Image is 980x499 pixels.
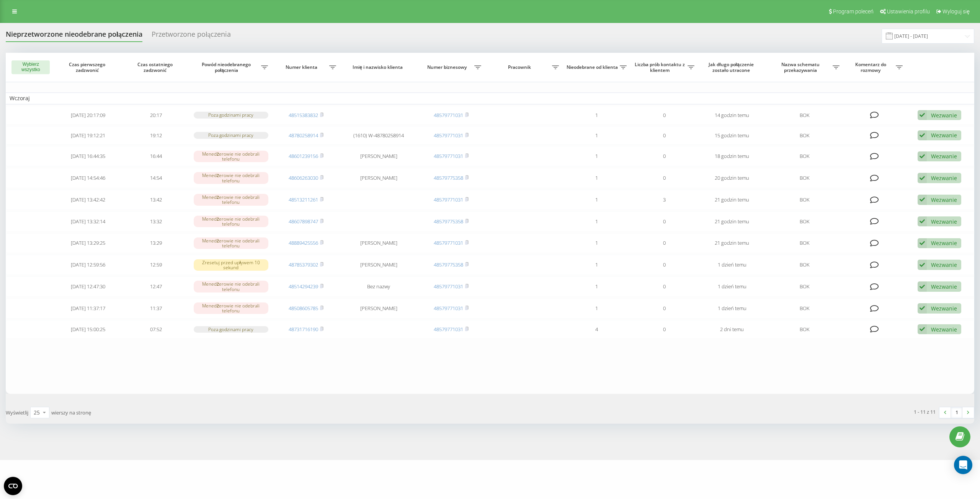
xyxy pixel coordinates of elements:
[194,302,268,314] div: Menedżerowie nie odebrali telefonu
[931,174,957,182] div: Wezwanie
[766,190,843,210] td: BOK
[129,62,183,73] span: Czas ostatniego zadzwonić
[122,146,190,166] td: 16:44
[289,218,318,225] a: 48607898747
[122,298,190,319] td: 11:37
[698,106,766,125] td: 14 godzin temu
[563,168,630,188] td: 1
[766,276,843,297] td: BOK
[194,132,268,138] div: Poza godzinami pracy
[630,320,698,339] td: 0
[289,153,318,159] a: 48601239156
[34,409,40,416] div: 25
[6,93,974,104] td: Wczoraj
[122,255,190,275] td: 12:59
[770,62,833,73] span: Nazwa schematu przekazywania
[563,211,630,232] td: 1
[4,477,22,495] button: Open CMP widget
[434,261,463,268] a: 48579775358
[122,233,190,254] td: 13:29
[931,305,957,312] div: Wezwanie
[54,298,122,319] td: [DATE] 11:37:17
[289,326,318,333] a: 48731716190
[630,126,698,145] td: 0
[434,132,463,139] a: 48579771031
[54,233,122,254] td: [DATE] 13:29:25
[54,190,122,210] td: [DATE] 13:42:42
[122,211,190,232] td: 13:32
[11,60,50,74] button: Wybierz wszystko
[434,326,463,333] a: 48579771031
[630,298,698,319] td: 0
[951,407,962,418] a: 1
[276,64,329,70] span: Numer klienta
[931,239,957,247] div: Wezwanie
[54,320,122,339] td: [DATE] 15:00:25
[194,112,268,118] div: Poza godzinami pracy
[340,276,417,297] td: Bez nazwy
[194,172,268,184] div: Menedżerowie nie odebrali telefonu
[931,261,957,268] div: Wezwanie
[698,211,766,232] td: 21 godzin temu
[567,64,620,70] span: Nieodebrane od klienta
[122,276,190,297] td: 12:47
[434,153,463,159] a: 48579771031
[766,168,843,188] td: BOK
[630,276,698,297] td: 0
[54,146,122,166] td: [DATE] 16:44:35
[421,64,474,70] span: Numer biznesowy
[630,255,698,275] td: 0
[931,112,957,119] div: Wezwanie
[54,126,122,145] td: [DATE] 19:12:21
[289,196,318,203] a: 48513211261
[194,326,268,333] div: Poza godzinami pracy
[698,126,766,145] td: 15 godzin temu
[54,211,122,232] td: [DATE] 13:32:14
[698,298,766,319] td: 1 dzień temu
[563,233,630,254] td: 1
[630,106,698,125] td: 0
[434,305,463,312] a: 48579771031
[766,146,843,166] td: BOK
[847,62,895,73] span: Komentarz do rozmowy
[931,196,957,203] div: Wezwanie
[434,283,463,290] a: 48579771031
[122,320,190,339] td: 07:52
[914,408,936,416] div: 1 - 11 z 11
[434,239,463,246] a: 48579771031
[563,320,630,339] td: 4
[698,255,766,275] td: 1 dzień temu
[563,255,630,275] td: 1
[289,112,318,119] a: 48515383832
[563,126,630,145] td: 1
[489,64,552,70] span: Pracownik
[194,237,268,249] div: Menedżerowie nie odebrali telefonu
[54,168,122,188] td: [DATE] 14:54:46
[152,30,231,42] div: Przetworzone połączenia
[698,190,766,210] td: 21 godzin temu
[194,62,261,73] span: Powód nieodebranego połączenia
[289,283,318,290] a: 48514294239
[766,255,843,275] td: BOK
[122,106,190,125] td: 20:17
[698,146,766,166] td: 18 godzin temu
[766,126,843,145] td: BOK
[434,196,463,203] a: 48579771031
[563,298,630,319] td: 1
[833,8,874,15] span: Program poleceń
[340,146,417,166] td: [PERSON_NAME]
[6,30,142,42] div: Nieprzetworzone nieodebrane połączenia
[194,151,268,162] div: Menedżerowie nie odebrali telefonu
[630,211,698,232] td: 0
[347,64,410,70] span: Imię i nazwisko klienta
[194,259,268,271] div: Zresetuj przed upływem 10 sekund
[766,320,843,339] td: BOK
[630,168,698,188] td: 0
[766,106,843,125] td: BOK
[931,218,957,225] div: Wezwanie
[434,218,463,225] a: 48579775358
[340,298,417,319] td: [PERSON_NAME]
[434,174,463,181] a: 48579775358
[289,132,318,139] a: 48780258914
[942,8,970,15] span: Wyloguj się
